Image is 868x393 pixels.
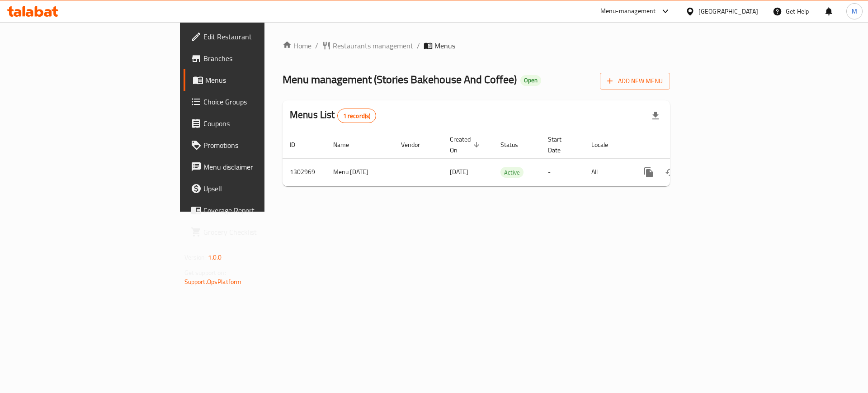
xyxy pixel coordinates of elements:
span: Choice Groups [203,96,318,107]
span: Name [333,139,361,150]
h2: Menus List [290,108,376,123]
span: Locale [591,139,620,150]
span: Coverage Report [203,205,318,216]
span: ID [290,139,307,150]
span: Branches [203,53,318,64]
span: Upsell [203,183,318,194]
div: Open [520,75,541,86]
span: Edit Restaurant [203,31,318,42]
a: Upsell [184,178,325,199]
span: Promotions [203,140,318,151]
button: Change Status [660,161,681,183]
span: M [852,6,857,16]
span: Open [520,76,541,84]
a: Restaurants management [322,40,413,51]
a: Menu disclaimer [184,156,325,178]
button: more [638,161,660,183]
span: Version: [184,251,207,263]
span: Menus [434,40,455,51]
span: Start Date [548,134,573,156]
span: Add New Menu [607,76,663,87]
a: Edit Restaurant [184,26,325,47]
td: Menu [DATE] [326,158,394,186]
span: Created On [450,134,482,156]
span: 1 record(s) [338,112,376,120]
button: Add New Menu [600,73,670,90]
span: Coupons [203,118,318,129]
nav: breadcrumb [283,40,670,51]
table: enhanced table [283,131,732,186]
span: Menu management ( Stories Bakehouse And Coffee ) [283,69,517,90]
a: Menus [184,69,325,91]
a: Choice Groups [184,91,325,113]
td: - [541,158,584,186]
span: Active [500,167,524,178]
span: Menus [205,75,318,85]
a: Coverage Report [184,199,325,221]
span: Grocery Checklist [203,227,318,237]
div: Total records count [337,109,377,123]
span: Restaurants management [333,40,413,51]
span: [DATE] [450,166,468,178]
td: All [584,158,631,186]
div: [GEOGRAPHIC_DATA] [698,6,758,16]
a: Coupons [184,113,325,134]
a: Grocery Checklist [184,221,325,243]
span: Get support on: [184,267,226,279]
div: Menu-management [600,6,656,17]
th: Actions [631,131,732,159]
span: 1.0.0 [208,251,222,263]
span: Status [500,139,530,150]
a: Promotions [184,134,325,156]
li: / [417,40,420,51]
a: Branches [184,47,325,69]
span: Vendor [401,139,432,150]
a: Support.OpsPlatform [184,276,242,288]
div: Export file [645,105,666,127]
span: Menu disclaimer [203,161,318,172]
